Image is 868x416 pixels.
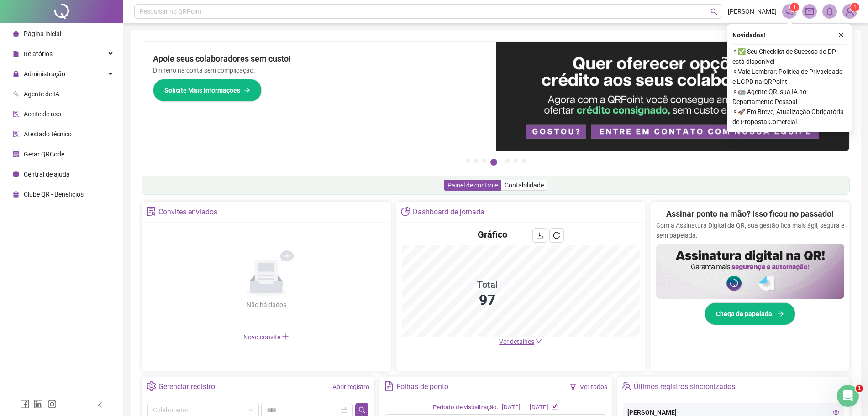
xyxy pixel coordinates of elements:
span: Relatórios [24,50,53,57]
sup: 1 [790,3,799,12]
div: Gerenciar registro [158,379,215,395]
button: 1 [466,159,470,163]
button: Chega de papelada! [705,302,795,325]
span: setting [147,381,156,391]
span: Chega de papelada! [716,309,774,319]
span: edit [552,404,558,410]
span: ⚬ 🚀 Em Breve, Atualização Obrigatória de Proposta Comercial [732,107,847,127]
div: Folhas de ponto [396,379,448,395]
span: Central de ajuda [24,171,70,178]
span: [PERSON_NAME] [728,6,777,16]
span: solution [147,207,156,216]
span: lock [13,71,19,77]
span: Agente de IA [24,90,59,98]
span: left [97,402,103,408]
span: gift [13,191,19,198]
span: ⚬ 🤖 Agente QR: sua IA no Departamento Pessoal [732,87,847,107]
button: 7 [521,159,526,163]
span: Painel de controle [447,182,498,189]
span: qrcode [13,151,19,157]
div: Não há dados [224,300,308,310]
p: Dinheiro na conta sem complicação. [153,65,485,75]
span: download [536,232,543,239]
sup: Atualize o seu contato no menu Meus Dados [850,3,859,12]
span: reload [553,232,560,239]
span: Clube QR - Beneficios [24,191,84,198]
span: Solicite Mais Informações [164,85,240,95]
span: team [622,381,631,391]
span: close [838,32,844,38]
button: 3 [482,159,487,163]
span: ⚬ Vale Lembrar: Política de Privacidade e LGPD na QRPoint [732,67,847,87]
span: 1 [793,4,796,10]
span: ⚬ ✅ Seu Checklist de Sucesso do DP está disponível [732,47,847,67]
span: Administração [24,70,65,78]
span: filter [570,384,576,390]
div: Período de visualização: [433,403,498,412]
div: Últimos registros sincronizados [634,379,735,395]
div: [DATE] [502,403,521,412]
div: - [524,403,526,412]
span: Novo convite [243,333,289,341]
span: down [536,338,542,344]
span: mail [805,7,814,16]
img: banner%2Fa8ee1423-cce5-4ffa-a127-5a2d429cc7d8.png [496,42,850,151]
span: home [13,31,19,37]
span: Contabilidade [505,182,544,189]
img: 75896 [843,5,857,18]
button: 6 [513,159,518,163]
h2: Assinar ponto na mão? Isso ficou no passado! [666,208,834,220]
span: Ver detalhes [499,338,534,345]
img: banner%2F02c71560-61a6-44d4-94b9-c8ab97240462.png [656,244,844,299]
p: Com a Assinatura Digital da QR, sua gestão fica mais ágil, segura e sem papelada. [656,220,844,240]
h2: Apoie seus colaboradores sem custo! [153,52,485,65]
span: instagram [47,400,57,409]
a: Ver detalhes down [499,338,542,345]
span: bell [826,7,834,16]
a: Abrir registro [332,383,369,390]
span: Aceite de uso [24,110,61,118]
span: file-text [384,381,394,391]
iframe: Intercom live chat [837,385,859,407]
button: 5 [505,159,510,163]
div: [DATE] [530,403,548,412]
button: 2 [474,159,479,163]
span: solution [13,131,19,137]
span: notification [785,7,794,16]
span: facebook [20,400,29,409]
span: file [13,51,19,57]
span: Gerar QRCode [24,151,64,158]
button: Solicite Mais Informações [153,79,262,102]
span: linkedin [34,400,43,409]
span: plus [282,333,289,340]
span: eye [833,409,839,416]
span: audit [13,111,19,117]
span: pie-chart [401,207,410,216]
span: search [710,8,717,15]
span: info-circle [13,171,19,177]
span: 1 [853,4,857,10]
span: arrow-right [778,311,784,317]
h4: Gráfico [478,228,507,241]
span: arrow-right [244,87,250,94]
span: Novidades ! [732,30,765,40]
span: Página inicial [24,30,61,37]
span: search [358,406,366,414]
button: 4 [490,159,497,166]
span: 1 [856,385,863,392]
div: Dashboard de jornada [413,204,484,220]
span: Atestado técnico [24,130,72,138]
div: Convites enviados [158,204,217,220]
a: Ver todos [580,383,607,390]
